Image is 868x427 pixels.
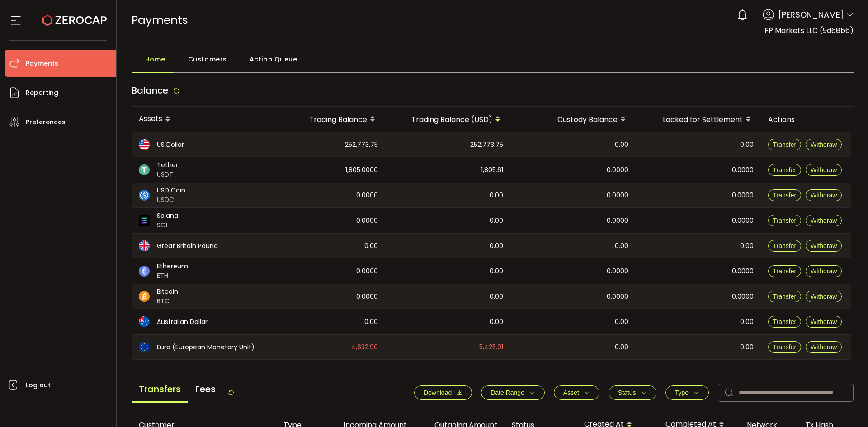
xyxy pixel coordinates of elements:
img: btc_portfolio.svg [139,291,150,302]
button: Asset [554,385,599,400]
button: Withdraw [806,265,842,277]
span: Transfer [773,166,797,174]
button: Withdraw [806,139,842,150]
span: 0.0000 [732,165,754,175]
span: 252,773.75 [470,140,503,150]
div: Trading Balance (USD) [385,112,510,127]
span: 0.00 [615,241,628,251]
span: 0.0000 [732,266,754,277]
span: Withdraw [811,242,837,249]
span: Balance [132,84,168,97]
span: 0.00 [490,317,503,327]
button: Withdraw [806,164,842,176]
span: 0.0000 [356,216,378,226]
img: usdt_portfolio.svg [139,164,150,175]
span: Home [145,50,165,68]
span: Type [675,389,689,396]
span: Transfer [773,141,797,148]
span: Transfer [773,217,797,224]
button: Withdraw [806,291,842,302]
span: 0.0000 [607,216,628,226]
span: 0.0000 [607,266,628,277]
span: 0.00 [740,241,754,251]
span: 0.00 [490,241,503,251]
span: Solana [157,211,178,221]
button: Withdraw [806,316,842,328]
span: 0.0000 [356,266,378,277]
span: 0.0000 [607,291,628,302]
button: Withdraw [806,189,842,201]
span: Fees [188,377,223,401]
span: 0.00 [364,317,378,327]
span: USD Coin [157,186,185,195]
span: 0.00 [490,266,503,277]
img: usdc_portfolio.svg [139,190,150,201]
span: USDC [157,195,185,205]
span: 0.00 [364,241,378,251]
img: sol_portfolio.png [139,215,150,226]
iframe: Chat Widget [823,384,868,427]
span: -4,632.90 [348,342,378,352]
img: gbp_portfolio.svg [139,240,150,251]
button: Type [665,385,709,400]
img: eth_portfolio.svg [139,266,150,277]
span: Ethereum [157,262,188,271]
span: Download [424,389,452,396]
button: Transfer [768,164,802,176]
span: Withdraw [811,343,837,351]
span: Tether [157,160,178,170]
span: 1,805.0000 [345,165,378,175]
span: 1,805.61 [481,165,503,175]
button: Transfer [768,189,802,201]
span: Log out [26,379,51,392]
span: Withdraw [811,217,837,224]
span: 0.0000 [732,216,754,226]
span: Payments [26,57,58,70]
div: Custody Balance [510,112,636,127]
button: Transfer [768,291,802,302]
span: 0.00 [615,342,628,352]
span: Asset [563,389,579,396]
img: usd_portfolio.svg [139,139,150,150]
span: Withdraw [811,192,837,199]
span: ETH [157,271,188,281]
div: Actions [761,114,851,125]
button: Date Range [481,385,545,400]
span: SOL [157,221,178,230]
span: Withdraw [811,293,837,300]
span: Euro (European Monetary Unit) [157,343,255,352]
span: 0.00 [615,140,628,150]
div: Assets [132,112,272,127]
img: aud_portfolio.svg [139,316,150,327]
span: Withdraw [811,166,837,174]
span: 252,773.75 [345,140,378,150]
button: Withdraw [806,215,842,226]
button: Download [414,385,472,400]
span: BTC [157,296,178,306]
span: Transfer [773,293,797,300]
span: 0.00 [740,342,754,352]
span: Customers [188,50,227,68]
span: 0.0000 [607,190,628,201]
div: Locked for Settlement [636,112,761,127]
button: Transfer [768,265,802,277]
span: 0.00 [740,317,754,327]
span: Action Queue [250,50,297,68]
span: Transfer [773,267,797,275]
button: Transfer [768,215,802,226]
span: Transfers [132,377,188,403]
span: Bitcoin [157,287,178,296]
button: Withdraw [806,240,842,252]
button: Withdraw [806,341,842,353]
span: Withdraw [811,267,837,275]
span: Transfer [773,192,797,199]
span: 0.00 [490,216,503,226]
span: 0.00 [490,291,503,302]
button: Transfer [768,316,802,328]
button: Transfer [768,341,802,353]
span: 0.00 [615,317,628,327]
div: Trading Balance [272,112,385,127]
span: 0.00 [490,190,503,201]
span: Payments [132,12,188,28]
